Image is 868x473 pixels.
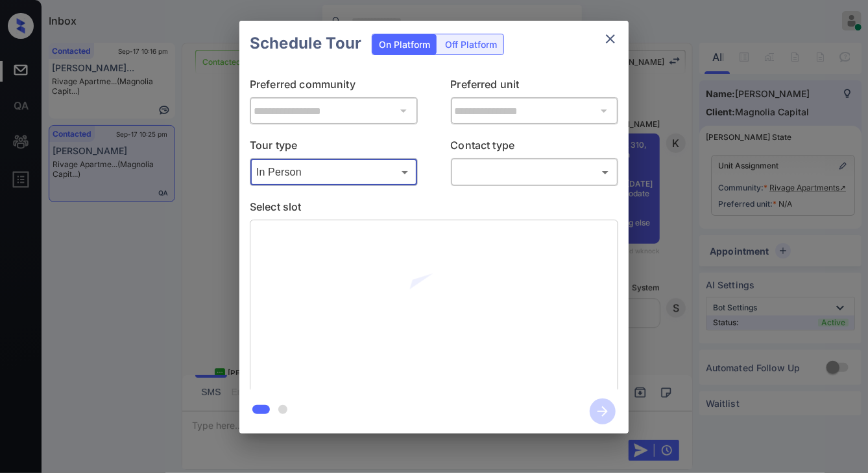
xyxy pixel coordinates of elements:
[250,137,418,158] p: Tour type
[358,230,511,382] img: loaderv1.7921fd1ed0a854f04152.gif
[239,21,372,66] h2: Schedule Tour
[250,76,418,97] p: Preferred community
[451,137,619,158] p: Contact type
[250,199,618,220] p: Select slot
[451,76,619,97] p: Preferred unit
[597,26,623,52] button: close
[439,34,503,54] div: Off Platform
[253,161,415,183] div: In Person
[372,34,437,54] div: On Platform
